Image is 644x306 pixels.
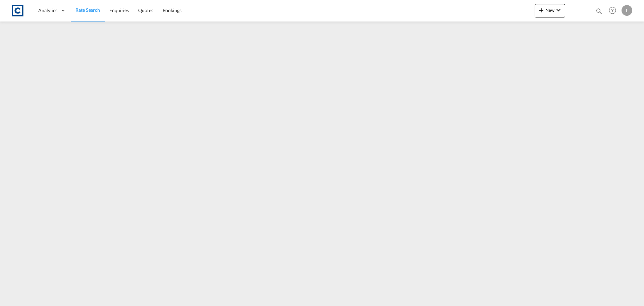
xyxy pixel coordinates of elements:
md-icon: icon-chevron-down [554,6,562,14]
div: L [622,5,632,16]
div: icon-magnify [595,7,603,17]
span: Enquiries [109,7,129,13]
img: 1fdb9190129311efbfaf67cbb4249bed.jpeg [10,3,25,18]
button: icon-plus 400-fgNewicon-chevron-down [535,4,565,17]
span: Bookings [163,7,181,13]
span: Quotes [138,7,153,13]
span: Analytics [38,7,57,14]
span: New [537,7,562,13]
span: Rate Search [75,7,100,13]
span: Help [607,5,618,16]
div: Help [607,5,622,17]
md-icon: icon-plus 400-fg [537,6,545,14]
md-icon: icon-magnify [595,7,603,15]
